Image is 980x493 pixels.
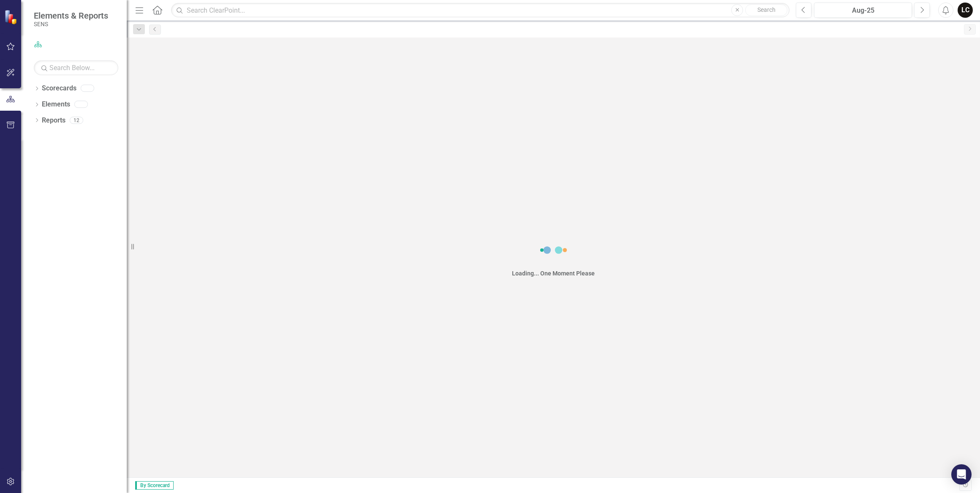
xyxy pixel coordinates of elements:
div: Loading... One Moment Please [512,269,595,278]
small: SENS [34,21,108,27]
div: Open Intercom Messenger [951,464,972,485]
img: ClearPoint Strategy [4,9,19,25]
button: Search [745,4,787,16]
span: By Scorecard [135,481,174,490]
a: Elements [42,100,70,109]
a: Reports [42,116,65,125]
button: LC [958,3,973,18]
span: Elements & Reports [34,11,108,21]
div: 12 [70,117,83,124]
a: Scorecards [42,84,76,93]
input: Search ClearPoint... [171,3,789,18]
span: Search [757,6,776,13]
button: Aug-25 [814,3,912,18]
div: Aug-25 [817,5,909,16]
input: Search Below... [34,60,118,75]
